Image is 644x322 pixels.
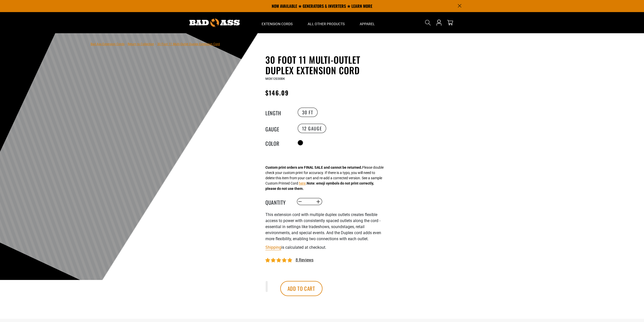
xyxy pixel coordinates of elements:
[298,108,318,117] label: 30 FT
[265,165,362,169] strong: Custom print orders are FINAL SALE and cannot be returned.
[352,12,382,33] summary: Apparel
[91,42,125,46] a: Bad Ass Extension Cords
[280,281,323,296] button: Add to cart
[265,181,374,191] strong: Note: emoji symbols do not print correctly, please do not use them.
[299,181,306,186] button: here
[424,19,432,27] summary: Search
[265,77,285,81] span: MOX12030BK
[265,139,291,146] legend: Color
[265,212,381,241] span: This extension cord with multiple duplex outlets creates flexible access to power with consistent...
[128,42,154,46] a: Return to Collection
[298,124,327,133] label: 12 Gauge
[308,22,345,26] span: All Other Products
[265,245,281,250] a: Shipping
[265,88,289,97] span: $146.09
[265,125,291,132] legend: Gauge
[262,22,293,26] span: Extension Cords
[254,12,300,33] summary: Extension Cords
[265,244,389,251] div: is calculated at checkout.
[265,54,389,76] h1: 30 Foot 11 Multi-Outlet Duplex Extension Cord
[360,22,375,26] span: Apparel
[91,41,220,47] nav: breadcrumbs
[126,42,127,46] span: ›
[155,42,156,46] span: ›
[189,19,240,27] img: Bad Ass Extension Cords
[265,198,291,205] label: Quantity
[157,42,220,46] span: 30 Foot 11 Multi-Outlet Duplex Extension Cord
[265,165,384,191] div: Please double check your custom print for accuracy. If there is a typo, you will need to delete t...
[300,12,352,33] summary: All Other Products
[296,258,313,262] span: 8 reviews
[265,258,293,263] span: 5.00 stars
[265,109,291,116] legend: Length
